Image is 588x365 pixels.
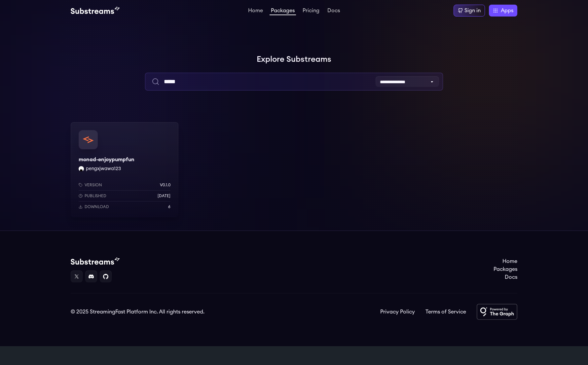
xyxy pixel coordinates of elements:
a: Privacy Policy [380,308,415,316]
img: Powered by The Graph [477,304,517,320]
a: Packages [270,8,296,15]
img: Substream's logo [71,7,120,15]
a: Packages [494,265,517,273]
img: Substream's logo [71,257,120,265]
p: Version [85,182,102,188]
button: pengxjwawa123 [86,165,121,172]
a: Terms of Service [425,308,466,316]
span: Apps [501,7,513,15]
a: Home [494,257,517,265]
a: Home [247,8,264,15]
div: © 2025 StreamingFast Platform Inc. All rights reserved. [71,308,204,316]
a: Docs [326,8,341,15]
h1: Explore Substreams [71,53,517,66]
a: Sign in [454,5,485,17]
p: Download [85,204,109,209]
p: Published [85,193,106,199]
p: [DATE] [158,193,170,199]
p: v0.1.0 [160,182,170,188]
div: Sign in [464,7,481,15]
a: Docs [494,273,517,281]
a: monad-enjoypumpfunmonad-enjoypumpfunpengxjwawa123 pengxjwawa123Versionv0.1.0Published[DATE]Download6 [71,122,178,217]
p: 6 [168,204,170,209]
a: Pricing [301,8,321,15]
